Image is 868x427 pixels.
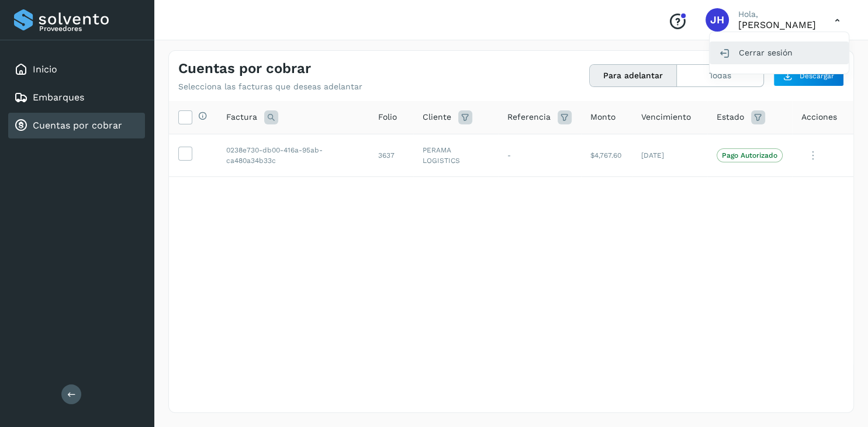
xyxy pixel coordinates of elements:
div: Inicio [8,57,145,82]
div: Embarques [8,85,145,110]
a: Embarques [33,92,84,103]
div: Cerrar sesión [710,41,849,64]
div: Cuentas por cobrar [8,113,145,138]
a: Cuentas por cobrar [33,120,122,131]
a: Inicio [33,64,57,75]
p: Proveedores [39,25,140,33]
